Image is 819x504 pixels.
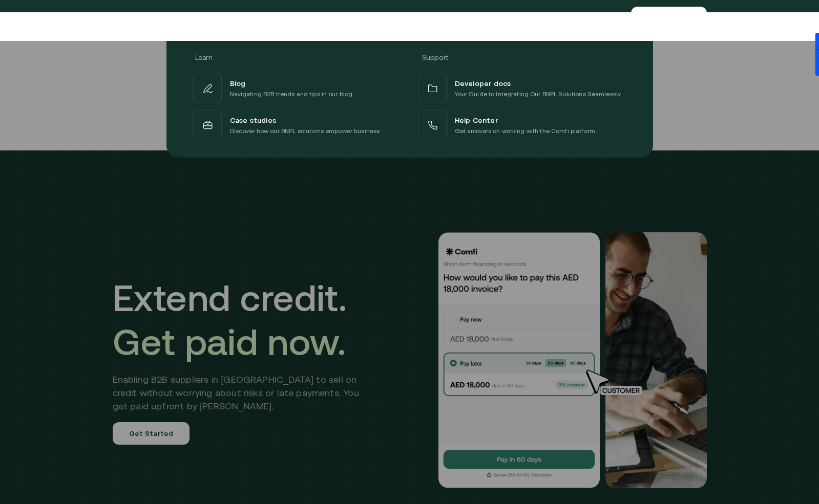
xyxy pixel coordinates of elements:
[230,89,353,99] p: Navigating B2B trends and tips in our blog
[258,8,327,28] a: Productsarrow icons
[464,8,528,28] a: Contact us
[416,108,628,141] a: Help CenterGet answers on working with the Comfi platform.
[329,8,403,28] a: Resourcesarrow icons
[230,77,246,89] span: Blog
[455,89,621,99] p: Your Guide to Integrating Our BNPL Solutions Seamlessly
[455,126,597,136] p: Get answers on working with the Comfi platform.
[191,72,404,104] a: BlogNavigating B2B trends and tips in our blog
[113,3,155,33] a: Return to the top of the Comfi home page
[230,114,277,126] span: Case studies
[405,8,461,28] a: About us
[195,53,213,61] span: Learn
[455,77,511,89] span: Developer docs
[631,7,706,29] a: Get Started
[416,72,628,104] a: Developer docsYour Guide to Integrating Our BNPL Solutions Seamlessly
[455,114,498,126] span: Help Center
[230,126,380,136] p: Discover how our BNPL solutions empower business
[422,53,449,61] span: Support
[191,108,404,141] a: Case studiesDiscover how our BNPL solutions empower business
